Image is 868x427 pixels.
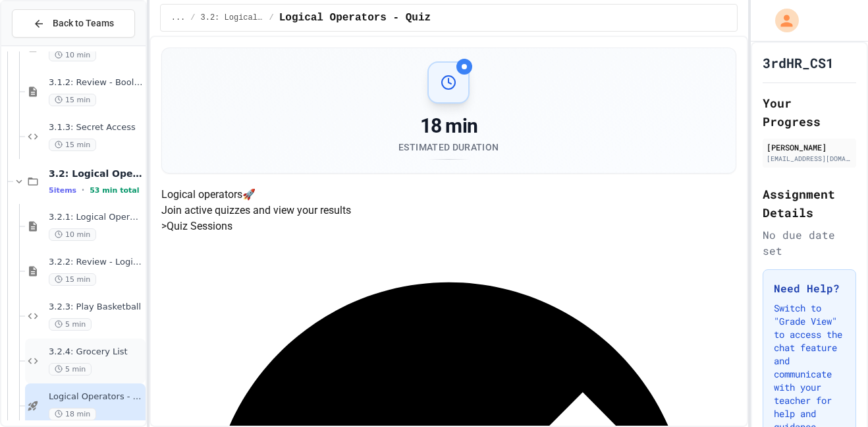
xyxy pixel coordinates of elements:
[49,186,76,195] span: 5 items
[49,318,92,331] span: 5 min
[49,212,143,223] span: 3.2.1: Logical Operators
[49,168,143,180] span: 3.2: Logical Operators
[49,94,96,106] span: 15 min
[49,346,143,358] span: 3.2.4: Grocery List
[49,273,96,286] span: 15 min
[49,391,143,403] span: Logical Operators - Quiz
[49,363,92,376] span: 5 min
[763,227,856,259] div: No due date set
[171,13,186,23] span: ...
[398,114,499,138] div: 18 min
[398,141,499,154] div: Estimated Duration
[53,16,114,30] span: Back to Teams
[763,53,834,72] h1: 3rdHR_CS1
[49,77,143,88] span: 3.1.2: Review - Booleans
[49,139,96,151] span: 15 min
[82,185,84,195] span: •
[190,13,195,23] span: /
[49,49,96,61] span: 10 min
[49,257,143,268] span: 3.2.2: Review - Logical Operators
[767,141,852,153] div: [PERSON_NAME]
[12,9,135,38] button: Back to Teams
[49,122,143,133] span: 3.1.3: Secret Access
[279,10,431,26] span: Logical Operators - Quiz
[763,185,856,222] h2: Assignment Details
[49,302,143,313] span: 3.2.3: Play Basketball
[763,94,856,131] h2: Your Progress
[161,218,736,234] h5: > Quiz Sessions
[161,203,736,218] p: Join active quizzes and view your results
[761,5,802,36] div: My Account
[201,13,264,23] span: 3.2: Logical Operators
[49,228,96,241] span: 10 min
[774,280,845,296] h3: Need Help?
[90,186,139,195] span: 53 min total
[161,187,736,203] h4: Logical operators 🚀
[269,13,274,23] span: /
[49,408,96,420] span: 18 min
[767,154,852,164] div: [EMAIL_ADDRESS][DOMAIN_NAME]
